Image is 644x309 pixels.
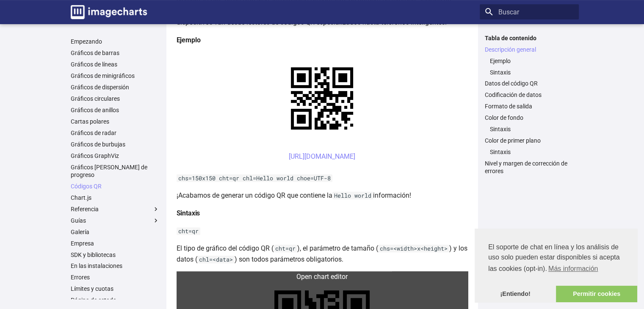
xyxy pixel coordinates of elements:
[177,174,332,182] code: chs=150x150 cht=qr chl=Hello world choe=UTF-8
[71,141,125,148] font: Gráficos de burbujas
[547,262,600,275] a: Obtenga más información sobre las cookies
[71,141,160,148] a: Gráficos de burbujas
[71,164,147,178] font: Gráficos [PERSON_NAME] de progreso
[71,152,160,160] a: Gráficos GraphViz
[71,38,160,45] a: Empezando
[485,103,532,110] font: Formato de salida
[485,91,574,99] a: Codificación de datos
[490,125,574,133] a: Sintaxis
[71,83,160,91] a: Gráficos de dispersión
[485,80,574,87] a: Datos del código QR
[67,2,150,22] a: Documentación de gráficos de imágenes
[71,129,160,137] a: Gráficos de radar
[475,286,556,303] a: Descartar el mensaje de cookies
[500,290,530,297] font: ¡Entiendo!
[71,217,86,224] font: Guías
[71,262,160,270] a: En las instalaciones
[490,69,511,76] font: Sintaxis
[297,244,378,252] font: ), el parámetro de tamaño (
[485,35,536,41] font: Tabla de contenido
[71,130,116,136] font: Gráficos de radar
[556,286,637,303] a: permitir cookies
[71,251,160,259] a: SDK y bibliotecas
[177,227,200,235] code: cht=qr
[71,273,160,281] a: Errores
[71,274,90,281] font: Errores
[373,191,411,199] font: información!
[71,229,89,235] font: Galería
[71,251,116,258] font: SDK y bibliotecas
[490,58,511,64] font: Ejemplo
[485,125,574,133] nav: Color de fondo
[490,149,511,155] font: Sintaxis
[71,107,119,113] font: Gráficos de anillos
[488,243,619,272] font: El soporte de chat en línea y los análisis de uso solo pueden estar disponibles si acepta las coo...
[71,228,160,236] a: Galería
[485,46,574,53] a: Descripción general
[378,245,449,252] code: chs=<width>x<height>
[71,72,160,80] a: Gráficos de minigráficos
[71,285,113,292] font: Límites y cuotas
[485,91,542,98] font: Codificación de datos
[71,106,160,114] a: Gráficos de anillos
[71,262,122,269] font: En las instalaciones
[276,52,368,144] img: cuadro
[71,297,116,303] font: Página de estado
[71,194,91,201] font: Chart.js
[485,160,574,175] a: Nivel y margen de corrección de errores
[71,95,120,102] font: Gráficos circulares
[475,229,637,302] div: consentimiento de cookies
[177,191,332,199] font: ¡Acabamos de generar un código QR que contiene la
[485,57,574,76] nav: Descripción general
[485,160,567,174] font: Nivel y margen de corrección de errores
[71,72,135,79] font: Gráficos de minigráficos
[71,118,160,125] a: Cartas polares
[480,4,579,19] input: Buscar
[485,137,541,144] font: Color de primer plano
[71,240,94,247] font: Empresa
[485,148,574,156] nav: Color de primer plano
[490,69,574,76] a: Sintaxis
[71,240,160,247] a: Empresa
[71,118,109,125] font: Cartas polares
[71,163,160,179] a: Gráficos [PERSON_NAME] de progreso
[71,61,117,68] font: Gráficos de líneas
[485,137,574,144] a: Color de primer plano
[485,114,574,121] a: Color de fondo
[177,244,274,252] font: El tipo de gráfico del código QR (
[71,152,119,159] font: Gráficos GraphViz
[71,206,99,212] font: Referencia
[71,38,102,45] font: Empezando
[490,148,574,156] a: Sintaxis
[71,95,160,102] a: Gráficos circulares
[71,61,160,68] a: Gráficos de líneas
[490,57,574,65] a: Ejemplo
[274,245,297,252] code: cht=qr
[71,285,160,292] a: Límites y cuotas
[177,36,201,44] font: Ejemplo
[71,296,160,304] a: Página de estado
[480,34,579,175] nav: Tabla de contenido
[71,5,147,19] img: logo
[485,102,574,110] a: Formato de salida
[71,194,160,201] a: Chart.js
[197,256,235,263] code: chl=<data>
[332,192,373,199] code: Hello world
[71,182,160,190] a: Códigos QR
[289,152,355,160] a: [URL][DOMAIN_NAME]​
[490,126,511,132] font: Sintaxis
[71,50,119,56] font: Gráficos de barras
[548,265,598,272] font: Más información
[177,244,467,263] font: ) y los datos (
[235,255,343,263] font: ) son todos parámetros obligatorios.
[71,49,160,57] a: Gráficos de barras
[485,80,538,87] font: Datos del código QR
[573,290,620,297] font: Permitir cookies
[71,183,102,190] font: Códigos QR
[485,114,523,121] font: Color de fondo
[289,152,355,160] font: [URL][DOMAIN_NAME]
[71,84,129,91] font: Gráficos de dispersión
[177,209,200,217] font: Sintaxis
[485,46,536,53] font: Descripción general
